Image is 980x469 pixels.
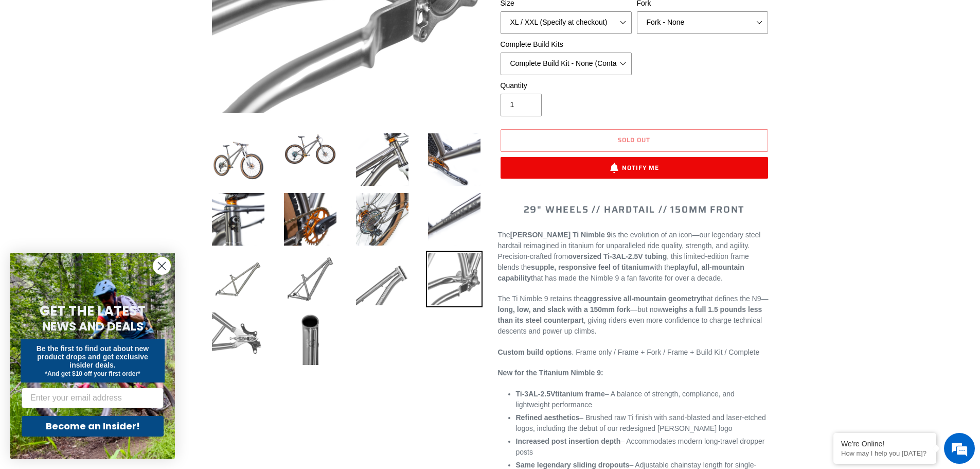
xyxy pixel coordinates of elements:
strong: oversized Ti-3AL-2.5V tubing [568,252,667,260]
span: Ti-3AL-2.5V [516,390,556,398]
li: – A balance of strength, compliance, and lightweight performance [516,389,771,410]
button: Close dialog [153,257,171,275]
li: – Brushed raw Ti finish with sand-blasted and laser-etched logos, including the debut of our rede... [516,412,771,434]
span: GET THE LATEST [40,302,146,320]
strong: New for the Titanium Nimble 9: [498,369,603,377]
span: Be the first to find out about new product drops and get exclusive insider deals. [37,344,149,369]
strong: aggressive all-mountain geometry [584,294,701,303]
img: d_696896380_company_1647369064580_696896380 [33,51,59,77]
button: Sold out [501,129,768,152]
p: The is the evolution of an icon—our legendary steel hardtail reimagined in titanium for unparalle... [498,230,771,284]
strong: Same legendary sliding dropouts [516,461,630,469]
img: Load image into Gallery viewer, TI NIMBLE 9 [282,251,338,307]
img: Load image into Gallery viewer, TI NIMBLE 9 [210,251,266,307]
div: Minimize live chat window [169,5,193,30]
strong: [PERSON_NAME] Ti Nimble 9 [510,231,611,239]
span: Sold out [618,135,650,145]
button: Become an Insider! [22,416,164,437]
strong: Increased post insertion depth [516,437,621,445]
strong: weighs a full 1.5 pounds less than its steel counterpart [498,305,762,324]
img: Load image into Gallery viewer, TI NIMBLE 9 [426,191,483,248]
span: NEWS AND DEALS [42,318,144,335]
img: Load image into Gallery viewer, TI NIMBLE 9 [426,251,483,307]
p: How may I help you today? [841,449,929,457]
span: 29" WHEELS // HARDTAIL // 150MM FRONT [524,202,745,217]
div: Navigation go back [11,57,27,72]
img: Load image into Gallery viewer, TI NIMBLE 9 [210,131,266,188]
span: We're online! [60,130,142,234]
div: We're Online! [841,440,929,448]
strong: titanium frame [516,390,605,398]
strong: Refined aesthetics [516,413,580,422]
button: Notify Me [501,157,768,179]
img: Load image into Gallery viewer, TI NIMBLE 9 [210,310,266,367]
p: The Ti Nimble 9 retains the that defines the N9— —but now , giving riders even more confidence to... [498,293,771,337]
img: Load image into Gallery viewer, TI NIMBLE 9 [282,310,338,367]
li: – Accommodates modern long-travel dropper posts [516,436,771,458]
p: . Frame only / Frame + Fork / Frame + Build Kit / Complete [498,347,771,358]
strong: long, low, and slack with a 150mm fork [498,305,631,314]
span: *And get $10 off your first order* [45,370,140,377]
label: Quantity [501,80,632,91]
label: Complete Build Kits [501,39,632,50]
input: Enter your email address [22,388,164,408]
strong: Custom build options [498,348,572,356]
img: Load image into Gallery viewer, TI NIMBLE 9 [426,131,483,188]
strong: supple, responsive feel of titanium [531,263,649,271]
div: Chat with us now [69,58,188,71]
img: Load image into Gallery viewer, TI NIMBLE 9 [210,191,266,248]
textarea: Type your message and hit 'Enter' [5,281,196,317]
img: Load image into Gallery viewer, TI NIMBLE 9 [354,131,411,188]
img: Load image into Gallery viewer, TI NIMBLE 9 [282,191,338,248]
img: Load image into Gallery viewer, TI NIMBLE 9 [282,131,338,167]
img: Load image into Gallery viewer, TI NIMBLE 9 [354,191,411,248]
img: Load image into Gallery viewer, TI NIMBLE 9 [354,251,411,307]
